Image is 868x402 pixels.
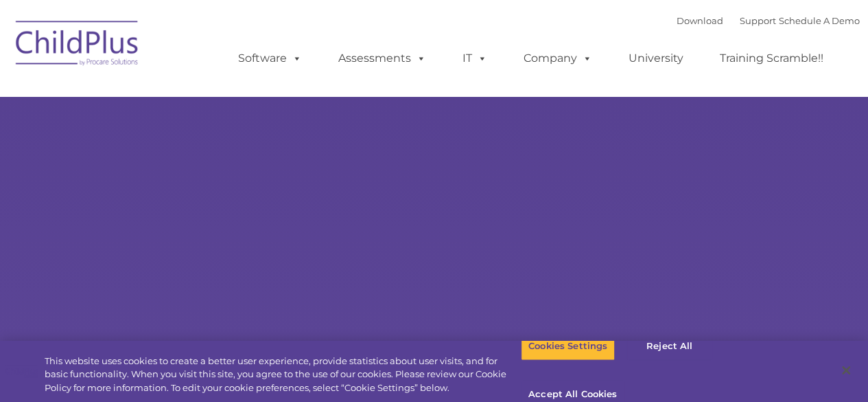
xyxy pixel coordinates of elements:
font: | [677,15,860,26]
button: Close [831,355,861,386]
div: This website uses cookies to create a better user experience, provide statistics about user visit... [45,355,521,395]
a: Download [677,15,723,26]
button: Reject All [626,332,712,361]
a: Software [224,45,316,72]
a: Support [740,15,776,26]
img: ChildPlus by Procare Solutions [9,11,146,80]
a: Training Scramble!! [706,45,837,72]
a: University [615,45,697,72]
a: Company [510,45,606,72]
a: Assessments [325,45,440,72]
button: Cookies Settings [521,332,615,361]
a: IT [449,45,501,72]
a: Schedule A Demo [779,15,860,26]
